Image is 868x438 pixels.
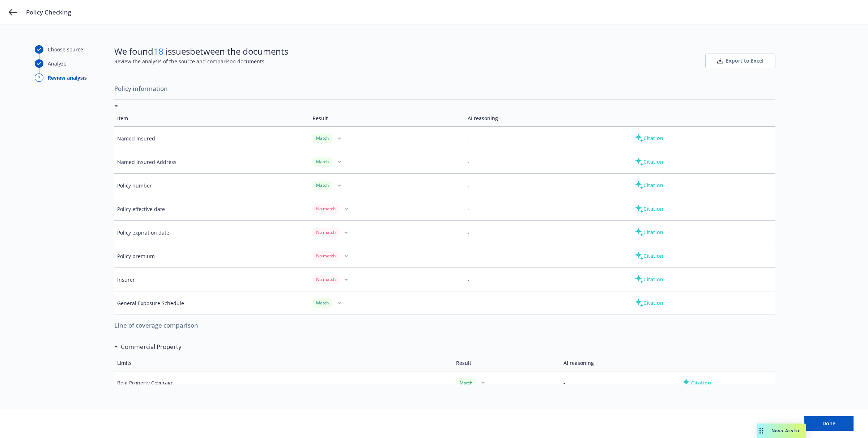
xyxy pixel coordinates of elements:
td: - [465,268,620,291]
div: Review analysis [48,74,87,81]
span: Export to Excel [726,57,763,64]
td: - [465,244,620,268]
div: Match [312,181,332,190]
td: - [465,291,620,315]
button: Citation [623,296,675,310]
div: No match [312,204,339,213]
div: No match [312,251,339,260]
button: Citation [623,225,675,240]
td: - [465,221,620,244]
button: Citation [623,178,675,193]
td: Named Insured [114,127,310,150]
td: - [561,371,668,395]
div: No match [312,275,339,284]
span: Nova Assist [771,428,800,434]
span: Review the analysis of the source and comparison documents [114,58,288,65]
span: Done [822,420,835,427]
div: Drag to move [757,424,766,438]
div: Match [312,298,332,307]
button: Citation [623,249,675,263]
td: - [465,174,620,197]
span: Policy information [114,81,775,96]
td: Real Property Coverage [114,371,453,395]
h3: Commercial Property [121,342,182,351]
td: Named Insured Address [114,150,310,174]
td: Policy effective date [114,197,310,221]
td: Result [310,110,465,127]
div: No match [312,228,339,237]
button: Citation [623,155,675,169]
button: Citation [671,376,723,390]
td: Policy number [114,174,310,197]
span: We found issues between the documents [114,45,288,58]
td: Item [114,110,310,127]
span: 18 [153,45,163,57]
div: 3 [35,73,43,82]
button: Export to Excel [705,54,775,68]
button: Nova Assist [757,424,806,438]
td: Result [453,355,561,371]
button: Citation [623,202,675,216]
td: General Exposure Schedule [114,291,310,315]
div: Match [456,378,476,387]
td: AI reasoning [561,355,668,371]
td: Policy premium [114,244,310,268]
div: Commercial Property [114,342,182,351]
button: Citation [623,272,675,287]
span: Policy Checking [26,8,71,17]
div: Analyze [48,60,67,67]
div: Match [312,134,332,143]
button: Citation [623,131,675,146]
div: Match [312,157,332,166]
td: - [465,197,620,221]
td: Policy expiration date [114,221,310,244]
td: - [465,150,620,174]
td: Limits [114,355,453,371]
button: Done [804,416,854,431]
div: Choose source [48,46,83,53]
span: Line of coverage comparison [114,318,775,333]
td: Insurer [114,268,310,291]
td: - [465,127,620,150]
td: AI reasoning [465,110,620,127]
